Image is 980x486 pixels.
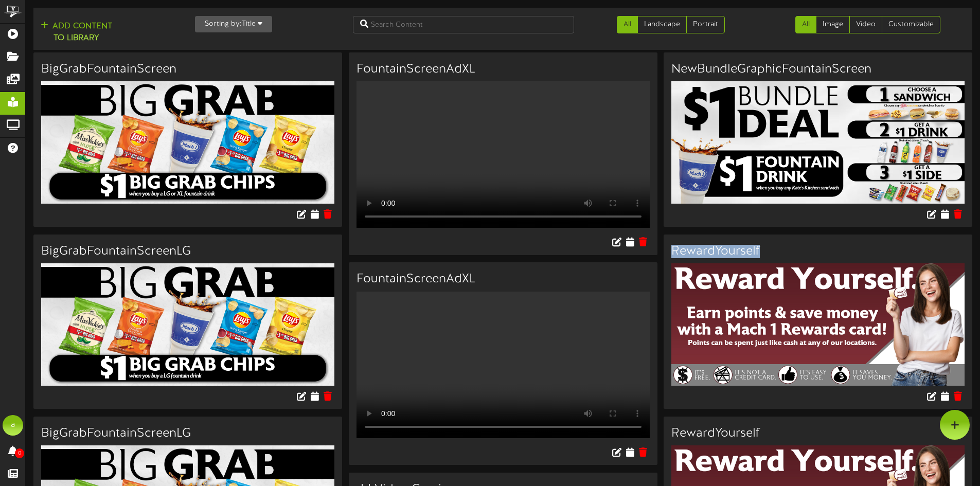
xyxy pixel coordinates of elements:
[671,427,965,440] h3: RewardYourself
[357,273,650,286] h3: FountainScreenAdXL
[357,292,650,438] video: Your browser does not support HTML5 video.
[195,16,272,32] button: Sorting by:Title
[849,16,882,33] a: Video
[671,245,965,258] h3: RewardYourself
[357,81,650,228] video: Your browser does not support HTML5 video.
[3,415,23,436] div: a
[353,16,574,33] input: Search Content
[617,16,638,33] a: All
[671,263,965,386] img: ff4dc654-0d28-4bda-908b-8d6dc2ffaf26.jpg
[41,245,334,258] h3: BigGrabFountainScreenLG
[882,16,940,33] a: Customizable
[38,20,115,45] button: Add Contentto Library
[41,427,334,440] h3: BigGrabFountainScreenLG
[41,63,334,76] h3: BigGrabFountainScreen
[15,448,24,458] span: 0
[686,16,725,33] a: Portrait
[41,263,334,386] img: 8207bed6-2f9c-4e29-ad71-b4c9b2183165.jpg
[41,81,334,204] img: b3bdce4e-27b1-485a-b2e7-7555e45ef1cb.jpg
[637,16,687,33] a: Landscape
[357,63,650,76] h3: FountainScreenAdXL
[795,16,816,33] a: All
[816,16,850,33] a: Image
[671,63,965,76] h3: NewBundleGraphicFountainScreen
[671,81,965,204] img: a0e099e9-2ea1-437c-a809-204146af2f43.jpg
